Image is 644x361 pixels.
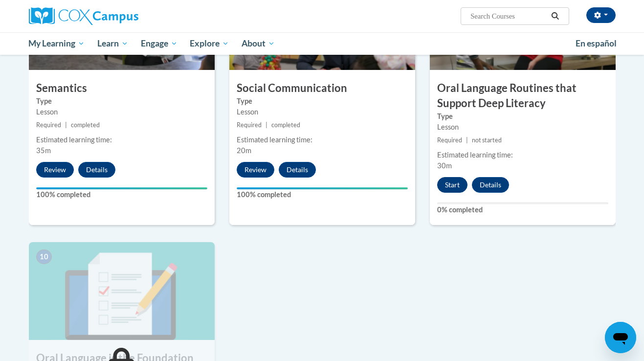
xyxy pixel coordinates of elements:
[569,33,623,54] a: En español
[65,121,67,129] span: |
[237,107,408,117] div: Lesson
[36,249,52,264] span: 10
[437,177,467,193] button: Start
[242,38,275,49] span: About
[237,146,251,155] span: 20m
[29,242,215,340] img: Course Image
[36,162,74,178] button: Review
[183,32,235,55] a: Explore
[605,322,636,353] iframe: Button to launch messaging window
[237,96,408,107] label: Type
[22,32,91,55] a: My Learning
[36,189,207,200] label: 100% completed
[469,10,548,22] input: Search Courses
[141,38,178,49] span: Engage
[437,204,608,215] label: 0% completed
[36,107,207,117] div: Lesson
[237,135,408,145] div: Estimated learning time:
[237,162,274,178] button: Review
[548,10,562,22] button: Search
[472,177,509,193] button: Details
[237,189,408,200] label: 100% completed
[279,162,316,178] button: Details
[91,32,134,55] a: Learn
[190,38,229,49] span: Explore
[97,38,128,49] span: Learn
[472,136,502,144] span: not started
[237,121,262,129] span: Required
[28,38,85,49] span: My Learning
[29,7,215,25] a: Cox Campus
[29,81,215,96] h3: Semantics
[437,150,608,160] div: Estimated learning time:
[36,135,207,145] div: Estimated learning time:
[576,38,617,48] span: En español
[437,161,452,170] span: 30m
[14,32,630,55] div: Main menu
[71,121,100,129] span: completed
[437,111,608,122] label: Type
[36,187,207,189] div: Your progress
[437,136,462,144] span: Required
[237,187,408,189] div: Your progress
[430,81,616,111] h3: Oral Language Routines that Support Deep Literacy
[271,121,300,129] span: completed
[36,146,51,155] span: 35m
[134,32,184,55] a: Engage
[466,136,468,144] span: |
[437,122,608,133] div: Lesson
[36,96,207,107] label: Type
[266,121,267,129] span: |
[36,121,61,129] span: Required
[229,81,415,96] h3: Social Communication
[29,7,138,25] img: Cox Campus
[586,7,616,23] button: Account Settings
[78,162,115,178] button: Details
[235,32,281,55] a: About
